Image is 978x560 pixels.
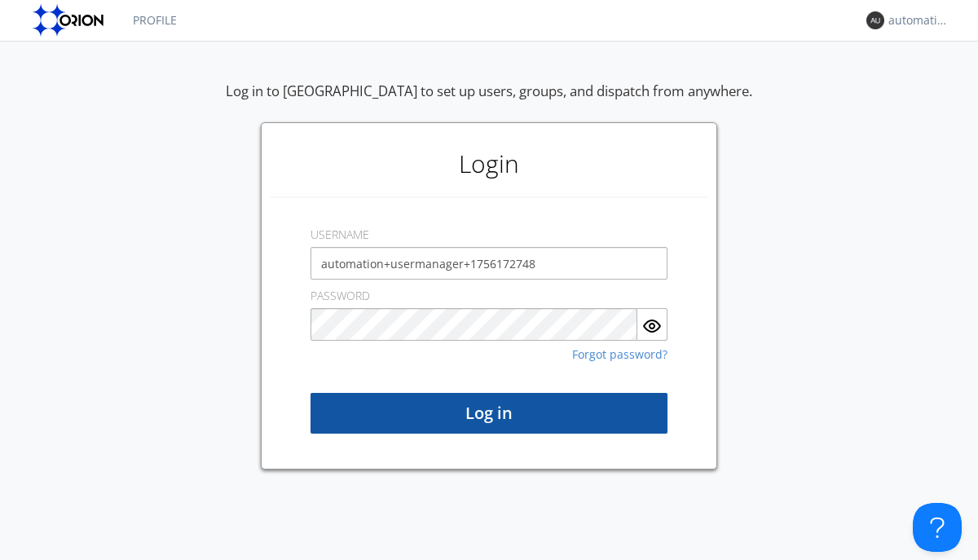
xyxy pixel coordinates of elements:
button: Log in [311,393,667,434]
iframe: Toggle Customer Support [913,503,962,552]
div: automation+usermanager+1756172748 [888,12,949,29]
a: Forgot password? [572,349,667,360]
img: eye.svg [642,316,662,336]
label: USERNAME [311,227,369,243]
input: Password [311,308,637,341]
div: Log in to [GEOGRAPHIC_DATA] to set up users, groups, and dispatch from anywhere. [226,82,752,122]
img: 373638.png [866,11,884,29]
img: orion-labs-logo.svg [33,4,108,37]
label: PASSWORD [311,288,370,304]
button: Show Password [637,308,667,341]
h1: Login [270,131,708,196]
